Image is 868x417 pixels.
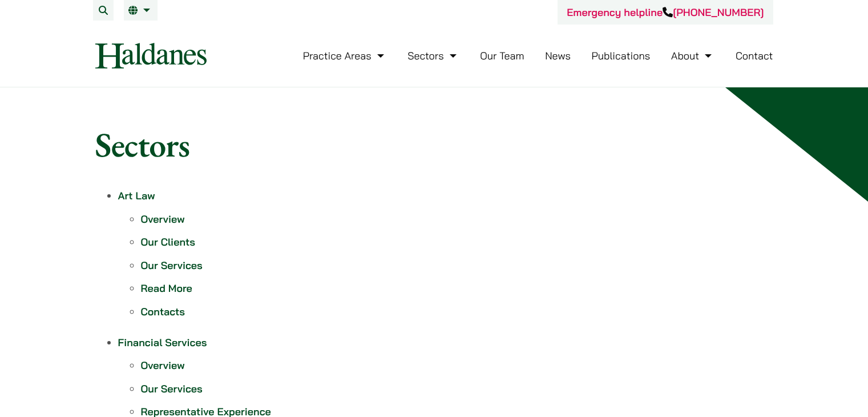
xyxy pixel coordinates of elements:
[480,49,524,62] a: Our Team
[141,359,185,372] a: Overview
[545,49,571,62] a: News
[141,212,185,226] a: Overview
[141,382,203,395] a: Our Services
[141,259,203,272] a: Our Services
[95,124,773,165] h1: Sectors
[303,49,387,62] a: Practice Areas
[95,43,207,69] img: Logo of Haldanes
[567,6,764,19] a: Emergency helpline[PHONE_NUMBER]
[671,49,714,62] a: About
[736,49,773,62] a: Contact
[592,49,651,62] a: Publications
[141,235,195,248] a: Our Clients
[141,282,192,295] a: Read More
[141,305,185,318] a: Contacts
[118,336,207,349] a: Financial Services
[118,189,155,202] a: Art Law
[128,6,153,15] a: EN
[407,49,459,62] a: Sectors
